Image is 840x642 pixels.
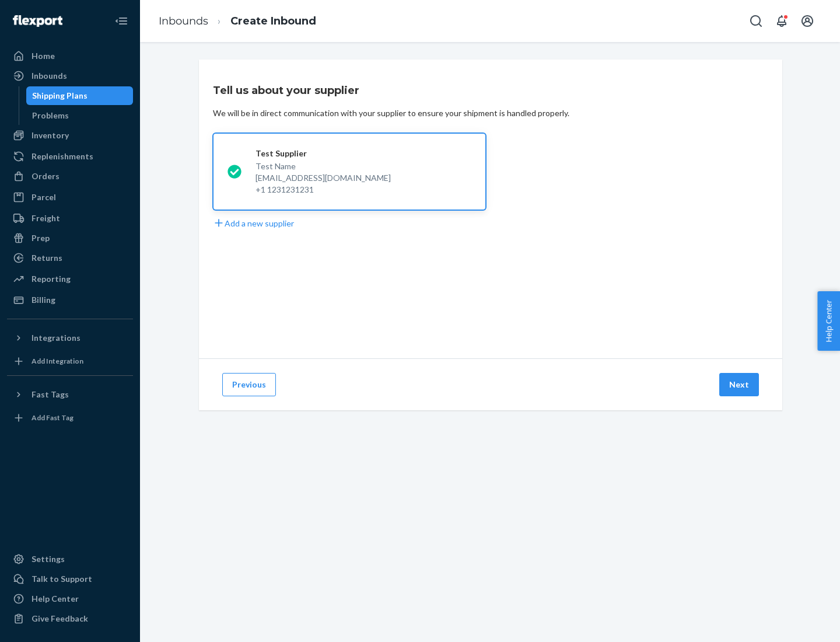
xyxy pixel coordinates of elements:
a: Create Inbound [230,15,316,27]
div: Help Center [32,593,79,605]
a: Returns [7,249,133,267]
a: Problems [26,106,134,125]
div: Settings [32,553,65,565]
a: Reporting [7,270,133,288]
a: Home [7,47,133,65]
button: Fast Tags [7,385,133,404]
button: Close Navigation [110,9,133,33]
a: Add Fast Tag [7,409,133,427]
div: Fast Tags [32,389,69,400]
div: Add Integration [32,356,83,366]
a: Talk to Support [7,570,133,588]
div: Reporting [32,273,71,285]
button: Integrations [7,329,133,347]
div: Problems [32,110,69,121]
a: Freight [7,209,133,228]
div: Integrations [32,332,80,344]
button: Previous [222,373,276,396]
div: Home [32,50,55,62]
div: Give Feedback [32,613,88,624]
a: Replenishments [7,147,133,166]
div: We will be in direct communication with your supplier to ensure your shipment is handled properly. [213,107,569,119]
button: Open notifications [770,9,793,33]
div: Parcel [32,191,56,203]
div: Freight [32,212,60,224]
a: Settings [7,550,133,568]
div: Returns [32,252,62,264]
div: Talk to Support [32,573,92,585]
button: Add a new supplier [213,217,294,229]
button: Open Search Box [744,9,768,33]
div: Inventory [32,130,69,141]
a: Add Integration [7,352,133,371]
a: Inventory [7,126,133,145]
div: Orders [32,170,60,182]
h3: Tell us about your supplier [213,83,359,98]
a: Parcel [7,188,133,207]
button: Next [719,373,759,396]
a: Billing [7,291,133,309]
a: Inbounds [7,67,133,85]
a: Prep [7,229,133,247]
img: Flexport logo [13,15,62,27]
div: Replenishments [32,151,93,162]
a: Shipping Plans [26,86,134,105]
a: Inbounds [159,15,208,27]
button: Open account menu [796,9,819,33]
div: Billing [32,294,55,306]
ol: breadcrumbs [149,4,325,39]
a: Help Center [7,589,133,608]
div: Add Fast Tag [32,413,73,423]
div: Prep [32,232,50,244]
div: Shipping Plans [32,90,87,102]
button: Give Feedback [7,609,133,628]
div: Inbounds [32,70,67,82]
a: Orders [7,167,133,186]
button: Help Center [817,291,840,351]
